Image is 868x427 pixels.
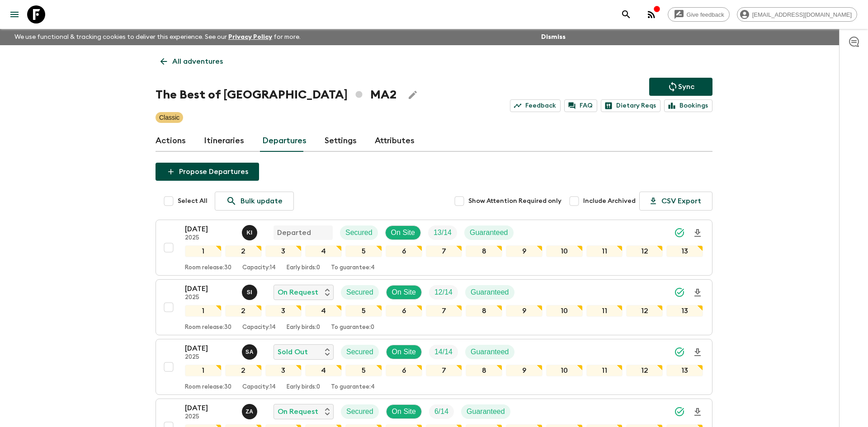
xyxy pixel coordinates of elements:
div: 1 [185,365,222,376]
div: 9 [506,365,542,376]
span: Show Attention Required only [468,197,561,206]
span: Said Isouktan [242,287,259,295]
button: Dismiss [539,31,568,43]
p: 6 / 14 [434,406,448,417]
span: Samir Achahri [242,347,259,354]
p: On Site [392,406,416,417]
p: [DATE] [185,403,235,413]
p: Guaranteed [470,227,508,238]
div: 6 [386,305,422,317]
a: Bookings [664,99,712,112]
span: Zakaria Achahri [242,407,259,414]
div: Trip Fill [429,285,458,300]
div: Trip Fill [429,404,454,419]
div: 8 [466,245,502,257]
p: To guarantee: 4 [331,264,375,272]
p: On Request [278,287,318,298]
svg: Download Onboarding [692,287,703,298]
span: Give feedback [682,11,729,18]
p: Early birds: 0 [287,264,320,272]
p: On Site [392,347,416,357]
p: All adventures [172,56,223,67]
button: SA [242,344,259,360]
p: Capacity: 14 [242,384,276,391]
a: Attributes [375,130,415,152]
p: We use functional & tracking cookies to deliver this experience. See our for more. [11,29,304,45]
div: On Site [386,345,422,359]
p: 2025 [185,235,235,242]
p: 2025 [185,294,235,301]
a: Settings [325,130,357,152]
button: SI [242,285,259,300]
div: Trip Fill [429,345,458,359]
a: Itineraries [204,130,244,152]
button: [DATE]2025Samir AchahriSold OutSecuredOn SiteTrip FillGuaranteed12345678910111213Room release:30C... [156,339,712,395]
div: 13 [666,305,703,317]
p: Secured [346,347,373,357]
p: On Request [278,406,318,417]
div: 11 [586,305,623,317]
h1: The Best of [GEOGRAPHIC_DATA] MA2 [156,86,396,104]
p: Room release: 30 [185,384,231,391]
div: 1 [185,305,222,317]
div: Trip Fill [428,225,457,240]
p: [DATE] [185,343,235,354]
p: 12 / 14 [434,287,453,298]
svg: Synced Successfully [674,406,685,417]
div: 7 [426,245,462,257]
p: 2025 [185,354,235,361]
p: Capacity: 14 [242,264,276,272]
p: Classic [159,113,179,122]
p: Secured [345,227,373,238]
div: 13 [666,245,703,257]
div: 9 [506,305,542,317]
div: 8 [466,305,502,317]
a: FAQ [564,99,597,112]
div: 9 [506,245,542,257]
div: 5 [345,305,382,317]
div: 11 [586,365,623,376]
p: Early birds: 0 [287,384,320,391]
div: 10 [546,305,583,317]
div: 3 [265,245,302,257]
div: 6 [386,365,422,376]
p: On Site [392,287,416,298]
svg: Download Onboarding [692,347,703,358]
div: Secured [341,404,379,419]
p: 2025 [185,413,235,421]
div: 3 [265,305,302,317]
div: 7 [426,365,462,376]
div: On Site [385,225,421,240]
a: All adventures [156,52,228,70]
div: Secured [341,345,379,359]
button: [DATE]2025Khaled IngriouiDepartedSecuredOn SiteTrip FillGuaranteed12345678910111213Room release:3... [156,220,712,276]
div: 6 [386,245,422,257]
div: 5 [345,365,382,376]
p: Room release: 30 [185,324,231,331]
div: 12 [626,305,663,317]
p: Sold Out [278,347,308,357]
button: CSV Export [639,192,712,211]
button: menu [5,5,24,23]
a: Give feedback [668,7,730,22]
svg: Synced Successfully [674,347,685,357]
div: Secured [341,285,379,300]
div: 2 [225,305,262,317]
div: 7 [426,305,462,317]
p: S I [247,289,253,296]
div: Secured [340,225,378,240]
svg: Synced Successfully [674,287,685,298]
button: Sync adventure departures to the booking engine [649,78,712,96]
p: Bulk update [241,196,283,206]
a: Bulk update [215,192,294,211]
p: Capacity: 14 [242,324,276,331]
p: Guaranteed [471,287,509,298]
p: Z A [245,408,253,415]
a: Actions [156,130,186,152]
div: 5 [345,245,382,257]
button: ZA [242,404,259,419]
p: Sync [678,81,694,92]
div: 2 [225,365,262,376]
svg: Download Onboarding [692,228,703,239]
p: S A [245,348,254,356]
